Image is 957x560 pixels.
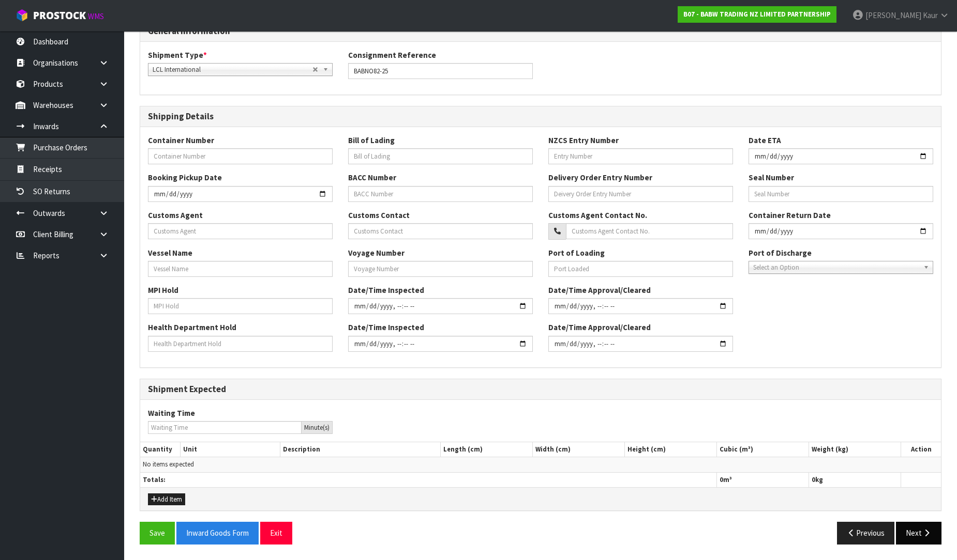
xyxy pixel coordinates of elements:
[566,223,733,239] input: Customs Agent Contact No.
[749,186,933,202] input: Seal Number
[148,210,203,221] label: Customs Agent
[148,148,333,164] input: Container Number
[717,442,809,457] th: Cubic (m³)
[140,457,941,472] td: No items expected
[148,50,207,60] label: Shipment Type
[153,64,312,76] span: LCL International
[148,261,333,277] input: Vessel Name
[548,186,733,202] input: Deivery Order Entry Number
[148,298,333,314] input: MPI Hold
[720,475,723,484] span: 0
[140,472,717,487] th: Totals:
[548,148,733,164] input: Entry Number
[678,6,836,23] a: B07 - BABW TRADING NZ LIMITED PARTNERSHIP
[548,336,733,352] input: Date/Time Inspected
[302,421,333,434] div: Minute(s)
[348,223,533,239] input: Customs Contact
[548,247,605,258] label: Port of Loading
[749,210,831,221] label: Container Return Date
[148,247,192,258] label: Vessel Name
[901,442,941,457] th: Action
[749,247,812,258] label: Port of Discharge
[683,10,831,19] strong: B07 - BABW TRADING NZ LIMITED PARTNERSHIP
[923,10,938,20] span: Kaur
[33,9,86,22] span: ProStock
[148,408,195,418] label: Waiting Time
[548,172,652,183] label: Delivery Order Entry Number
[749,172,794,183] label: Seal Number
[865,10,921,20] span: [PERSON_NAME]
[348,261,533,277] input: Voyage Number
[260,522,292,544] button: Exit
[140,13,941,552] span: Shipping Details
[148,384,933,394] h3: Shipment Expected
[348,210,410,221] label: Customs Contact
[548,135,619,146] label: NZCS Entry Number
[148,493,185,506] button: Add Item
[749,223,933,239] input: Container Return Date
[348,298,533,314] input: Date/Time Inspected
[548,285,651,295] label: Date/Time Approval/Cleared
[809,472,901,487] th: kg
[548,261,733,277] input: Port Loaded
[533,442,625,457] th: Width (cm)
[140,522,175,544] button: Save
[148,26,933,36] h3: General Information
[348,135,395,146] label: Bill of Lading
[348,322,424,333] label: Date/Time Inspected
[717,472,809,487] th: m³
[348,172,396,183] label: BACC Number
[548,210,647,221] label: Customs Agent Contact No.
[180,442,280,457] th: Unit
[348,247,405,258] label: Voyage Number
[148,223,333,239] input: Customs Agent
[176,522,259,544] button: Inward Goods Form
[625,442,717,457] th: Height (cm)
[148,186,333,202] input: Cont. Bookin Date
[348,186,533,202] input: BACC Number
[148,112,933,121] h3: Shipping Details
[548,298,733,314] input: Date/Time Inspected
[148,336,333,352] input: Health Department Hold
[896,522,941,544] button: Next
[753,261,919,274] span: Select an Option
[548,322,651,333] label: Date/Time Approval/Cleared
[348,285,424,295] label: Date/Time Inspected
[809,442,901,457] th: Weight (kg)
[348,50,436,60] label: Consignment Reference
[348,63,533,79] input: Consignment Reference
[280,442,441,457] th: Description
[348,148,533,164] input: Bill of Lading
[148,322,236,333] label: Health Department Hold
[148,172,222,183] label: Booking Pickup Date
[440,442,532,457] th: Length (cm)
[837,522,895,544] button: Previous
[88,11,104,21] small: WMS
[148,421,302,434] input: Waiting Time
[749,135,781,146] label: Date ETA
[140,442,180,457] th: Quantity
[148,285,178,295] label: MPI Hold
[148,135,214,146] label: Container Number
[16,9,28,22] img: cube-alt.png
[348,336,533,352] input: Date/Time Inspected
[812,475,815,484] span: 0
